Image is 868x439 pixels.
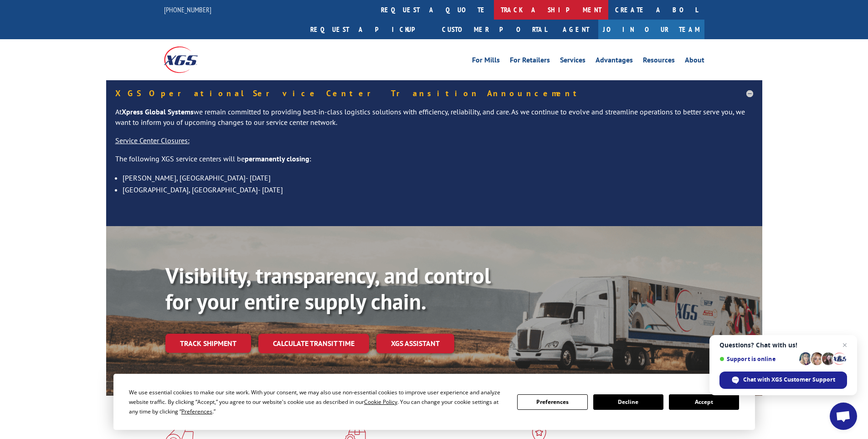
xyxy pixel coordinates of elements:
[685,57,704,67] a: About
[598,20,704,39] a: Join Our Team
[554,20,598,39] a: Agent
[719,341,847,349] span: Questions? Chat with us!
[115,154,753,172] p: The following XGS service centers will be :
[669,394,739,410] button: Accept
[510,57,550,67] a: For Retailers
[165,334,251,353] a: Track shipment
[258,334,369,353] a: Calculate transit time
[593,394,663,410] button: Decline
[560,57,586,67] a: Services
[181,408,212,415] span: Preferences
[472,57,500,67] a: For Mills
[115,136,190,145] u: Service Center Closures:
[123,184,753,196] li: [GEOGRAPHIC_DATA], [GEOGRAPHIC_DATA]- [DATE]
[743,376,835,384] span: Chat with XGS Customer Support
[719,356,796,362] span: Support is online
[129,387,506,416] div: We use essential cookies to make our site work. With your consent, we may also use non-essential ...
[122,107,194,116] strong: Xpress Global Systems
[115,89,753,98] h5: XGS Operational Service Center Transition Announcement
[376,334,454,353] a: XGS ASSISTANT
[596,57,633,67] a: Advantages
[113,374,755,430] div: Cookie Consent Prompt
[435,20,554,39] a: Customer Portal
[164,5,211,14] a: [PHONE_NUMBER]
[517,394,587,410] button: Preferences
[830,403,857,430] a: Open chat
[364,398,397,406] span: Cookie Policy
[303,20,435,39] a: Request a pickup
[123,172,753,184] li: [PERSON_NAME], [GEOGRAPHIC_DATA]- [DATE]
[165,261,491,316] b: Visibility, transparency, and control for your entire supply chain.
[245,154,309,163] strong: permanently closing
[115,107,753,136] p: At we remain committed to providing best-in-class logistics solutions with efficiency, reliabilit...
[719,372,847,389] span: Chat with XGS Customer Support
[643,57,675,67] a: Resources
